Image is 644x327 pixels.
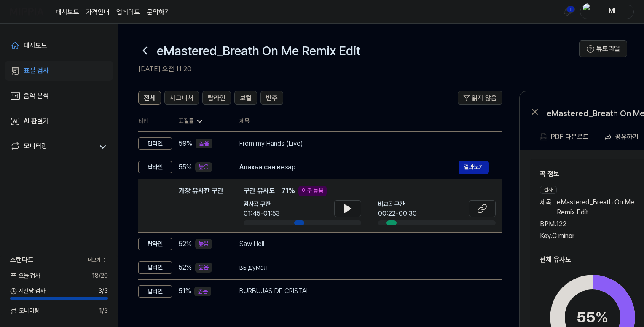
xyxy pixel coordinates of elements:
[583,3,593,20] img: profile
[202,91,231,105] button: 탑라인
[194,287,211,297] div: 높음
[179,186,223,225] div: 가장 유사한 구간
[580,5,634,19] button: profileMl
[138,285,172,298] div: 탑라인
[551,131,589,142] div: PDF 다운로드
[244,186,275,196] span: 구간 유사도
[561,5,574,19] button: 알림1
[244,209,280,219] div: 01:45-01:53
[88,257,108,264] a: 더보기
[562,7,572,17] img: 알림
[282,186,295,196] span: 71 %
[566,6,575,13] div: 1
[138,64,579,74] h2: [DATE] 오전 11:20
[157,42,360,59] h1: eMastered_Breath On Me Remix Edit
[195,162,212,172] div: 높음
[138,91,161,105] button: 전체
[239,239,489,249] div: Saw Hell
[92,272,108,280] span: 18 / 20
[147,7,170,17] a: 문의하기
[144,93,156,103] span: 전체
[459,161,489,174] button: 결과보기
[138,261,172,274] div: 탑라인
[138,111,172,132] th: 타입
[179,286,191,296] span: 51 %
[378,200,417,209] span: 비교곡 구간
[10,307,39,315] span: 모니터링
[24,40,47,51] div: 대시보드
[138,161,172,174] div: 탑라인
[10,255,34,265] span: 스탠다드
[239,111,502,131] th: 제목
[179,239,192,249] span: 52 %
[24,141,47,153] div: 모니터링
[260,91,283,105] button: 반주
[56,7,79,17] a: 대시보드
[195,239,212,249] div: 높음
[24,91,49,101] div: 음악 분석
[458,91,502,105] button: 읽지 않음
[116,7,140,17] a: 업데이트
[239,162,459,172] div: Алахьа сан везар
[240,93,252,103] span: 보컬
[378,209,417,219] div: 00:22-00:30
[179,139,192,149] span: 59 %
[5,111,113,131] a: AI 판별기
[5,61,113,81] a: 표절 검사
[239,263,489,273] div: выдумал
[5,86,113,106] a: 음악 분석
[5,35,113,56] a: 대시보드
[298,186,327,196] div: 아주 높음
[472,93,497,103] span: 읽지 않음
[10,287,45,295] span: 시간당 검사
[540,186,557,194] div: 검사
[99,307,108,315] span: 1 / 3
[98,287,108,295] span: 3 / 3
[164,91,199,105] button: 시그니처
[615,131,639,142] div: 공유하기
[239,286,489,296] div: BURBUJAS DE CRISTAL
[596,7,628,16] div: Ml
[138,238,172,250] div: 탑라인
[195,263,212,273] div: 높음
[24,116,49,126] div: AI 판별기
[595,308,609,326] span: %
[540,133,547,141] img: PDF Download
[234,91,257,105] button: 보컬
[179,117,226,126] div: 표절률
[86,7,110,17] button: 가격안내
[24,66,49,76] div: 표절 검사
[138,137,172,150] div: 탑라인
[579,40,627,57] button: 튜토리얼
[170,93,193,103] span: 시그니처
[540,197,553,217] span: 제목 .
[10,141,94,153] a: 모니터링
[244,200,280,209] span: 검사곡 구간
[10,272,40,280] span: 오늘 검사
[179,162,192,172] span: 55 %
[208,93,225,103] span: 탑라인
[538,129,590,145] button: PDF 다운로드
[196,139,212,149] div: 높음
[266,93,278,103] span: 반주
[179,263,192,273] span: 52 %
[239,139,489,149] div: From my Hands (Live)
